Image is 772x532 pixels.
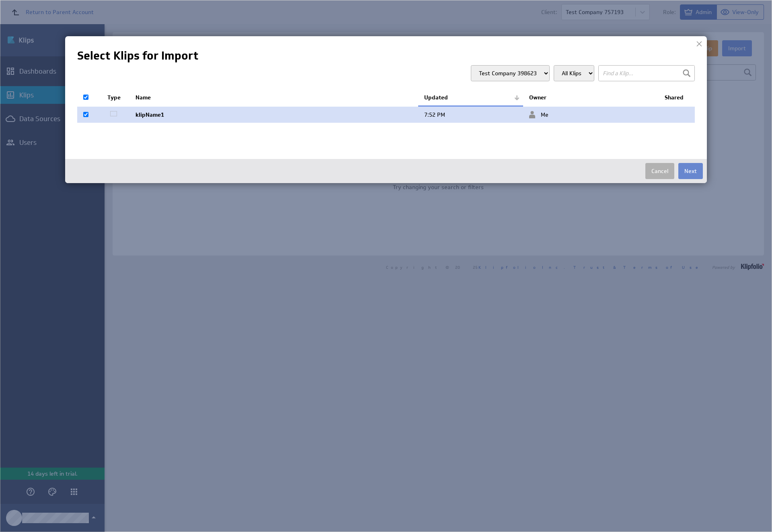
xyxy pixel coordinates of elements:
input: Find a Klip... [598,65,695,81]
td: klipName1 [129,106,418,123]
th: Name [129,89,418,106]
button: Cancel [645,163,674,179]
th: Shared [659,89,695,106]
h1: Select Klips for Import [77,48,695,63]
img: icon-blank.png [107,111,119,117]
span: Me [529,111,548,118]
th: Owner [523,89,659,106]
button: Next [678,163,703,179]
th: Updated [418,89,523,106]
th: Type [101,89,129,106]
span: Oct 6, 2025 7:52 PM [424,111,445,118]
